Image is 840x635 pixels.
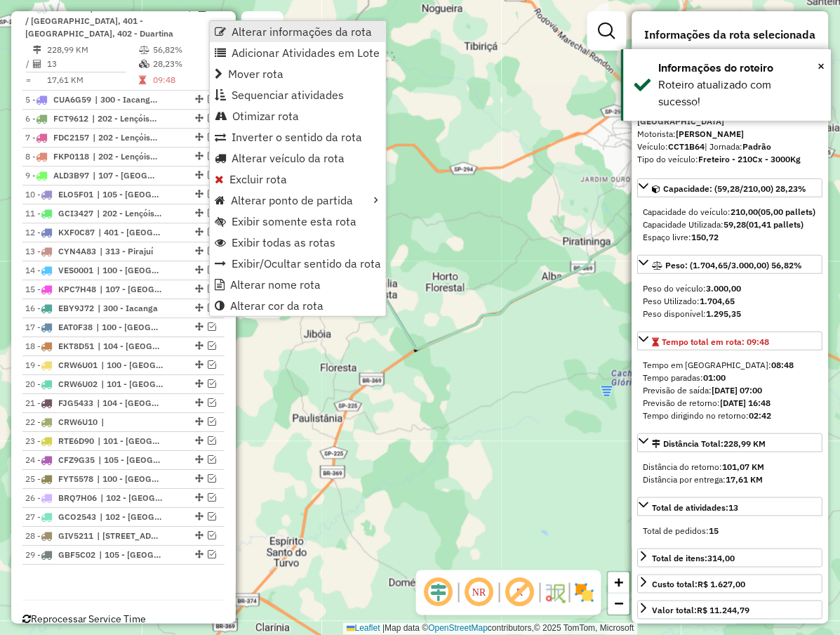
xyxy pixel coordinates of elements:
[638,519,823,543] div: Total de atividades:13
[692,232,719,242] strong: 150,72
[698,605,750,616] strong: R$ 11.244,79
[208,190,216,198] em: Visualizar rota
[58,530,93,541] span: GIV5211
[208,228,216,236] em: Visualizar rota
[195,417,204,426] em: Alterar sequência das rotas
[58,341,94,351] span: EKT8D51
[25,379,98,389] span: 20 -
[195,379,204,388] em: Alterar sequência das rotas
[53,113,88,124] span: FCT9612
[100,283,164,296] span: 107 - Parque Paulista / Tangarás
[53,132,89,143] span: FDC2157
[195,398,204,407] em: Alterar sequência das rotas
[608,572,629,594] a: Zoom in
[818,58,825,74] span: ×
[676,129,745,139] strong: [PERSON_NAME]
[25,492,97,503] span: 26 -
[644,372,818,384] div: Tempo paradas:
[232,89,344,100] span: Sequenciar atividades
[232,216,356,227] span: Exibir somente esta rota
[638,140,823,153] div: Veículo:
[210,84,386,105] li: Sequenciar atividades
[195,360,204,369] em: Alterar sequência das rotas
[638,601,823,620] a: Valor total:R$ 11.244,79
[208,550,216,558] em: Visualizar rota
[638,178,823,197] a: Capacidade: (59,28/210,00) 28,23%
[195,114,204,122] em: Alterar sequência das rotas
[25,454,95,465] span: 24 -
[644,384,818,397] div: Previsão de saída:
[53,3,90,13] span: CCT1B64
[644,218,818,231] div: Capacidade Utilizada:
[210,295,386,316] li: Alterar cor da rota
[195,152,204,160] em: Alterar sequência das rotas
[638,332,823,351] a: Tempo total em rota: 09:48
[97,207,161,220] span: 202 - Lençóis Paulista
[343,623,638,635] div: Map data © contributors,© 2025 TomTom, Microsoft
[195,303,204,312] em: Alterar sequência das rotas
[659,60,821,77] div: Informações do roteiro
[195,531,204,539] em: Alterar sequência das rotas
[210,63,386,84] li: Mover rota
[58,511,96,522] span: GCO2543
[58,284,96,294] span: KPC7H48
[97,397,161,410] span: 104 - Vila Nova Nipônica / Cidade Piratininga
[195,322,204,331] em: Alterar sequência das rotas
[100,245,164,258] span: 313 - Pirajuí
[95,93,159,106] span: 300 - Iacanga, 301 - Quilombo / São Vicente / Jacuba
[25,151,89,162] span: 8 -
[653,553,735,565] div: Total de itens:
[232,26,372,37] span: Alterar informações da rota
[98,226,163,239] span: 401 - Lucianópolis, 402 - Duartina
[25,322,93,332] span: 17 -
[721,398,771,408] strong: [DATE] 16:48
[58,303,94,313] span: EBY9J72
[615,595,624,613] span: −
[93,131,157,144] span: 202 - Lençóis Paulista
[644,473,818,486] div: Distância por entrega:
[638,153,823,166] div: Tipo do veículo:
[382,624,385,634] span: |
[662,336,770,347] span: Tempo total em rota: 09:48
[210,169,386,190] li: Excluir rota
[25,94,91,105] span: 5 -
[653,438,766,450] div: Distância Total:
[25,473,93,484] span: 25 -
[210,148,386,169] li: Alterar veículo da rota
[97,473,161,485] span: 100 - Parque das Nações / Parque Rossi, 101 - Nova Bauru / Parque São Geraldo, 102 - Parque Roose...
[195,455,204,464] em: Alterar sequência das rotas
[208,114,216,122] em: Visualizar rota
[98,435,162,447] span: 101 - Nova Bauru / Parque São Geraldo, 102 - Parque Roosevelt / Jardim Rosa Branca, 103 - Vila In...
[208,493,216,502] em: Visualizar rota
[93,169,157,182] span: 107 - Parque Paulista / Tangarás
[58,473,93,484] span: FYT5578
[195,133,204,141] em: Alterar sequência das rotas
[58,398,93,408] span: FJG5433
[232,258,381,269] span: Exibir/Ocultar sentido da rota
[228,68,284,79] span: Mover rota
[232,110,299,122] span: Otimizar rota
[208,474,216,483] em: Visualizar rota
[644,525,818,537] div: Total de pedidos:
[210,190,386,211] li: Alterar ponto de partida
[724,219,747,230] strong: 59,28
[644,295,818,308] div: Peso Utilizado:
[92,112,156,125] span: 202 - Lençóis Paulista
[666,260,803,270] span: Peso: (1.704,65/3.000,00) 56,82%
[638,455,823,492] div: Distância Total:228,99 KM
[25,436,94,446] span: 23 -
[25,360,98,370] span: 19 -
[644,397,818,410] div: Previsão de retorno:
[593,17,621,45] a: Exibir filtros
[58,189,93,199] span: ELO5F01
[58,322,93,332] span: EAT0F38
[232,131,362,143] span: Inverter o sentido da rota
[230,300,324,311] span: Alterar cor da rota
[25,511,96,522] span: 27 -
[208,379,216,388] em: Visualizar rota
[58,265,93,275] span: VES0001
[53,94,91,105] span: CUA6G59
[46,73,138,87] td: 17,61 KM
[729,502,739,513] strong: 13
[208,531,216,539] em: Visualizar rota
